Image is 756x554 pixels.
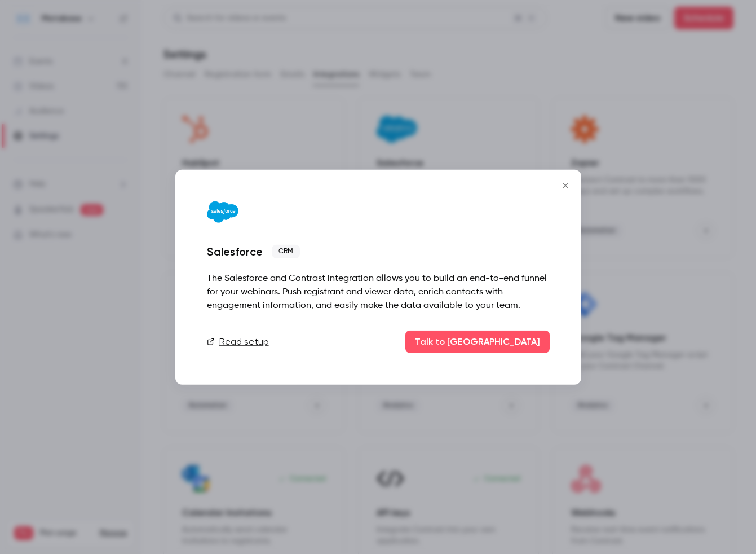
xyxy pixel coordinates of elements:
[554,174,577,197] button: Close
[405,330,550,353] button: Talk to [GEOGRAPHIC_DATA]
[207,271,550,312] div: The Salesforce and Contrast integration allows you to build an end-to-end funnel for your webinar...
[207,244,263,258] div: Salesforce
[207,335,269,348] a: Read setup
[272,244,300,258] span: CRM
